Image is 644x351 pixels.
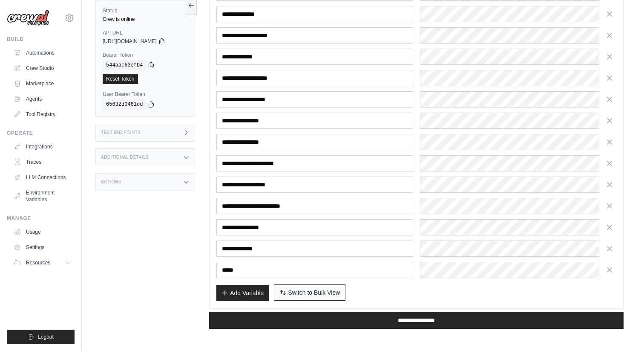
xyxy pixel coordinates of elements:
button: Switch to Bulk View [274,284,345,301]
button: Logout [7,330,75,344]
h3: Test Endpoints [101,130,141,135]
button: Add Variable [216,285,269,301]
a: Traces [10,155,75,169]
h3: Actions [101,180,121,185]
span: [URL][DOMAIN_NAME] [103,38,157,45]
label: API URL [103,29,188,36]
label: User Bearer Token [103,91,188,98]
span: Switch to Bulk View [288,288,340,297]
code: 65632d0461dd [103,99,146,110]
a: Tool Registry [10,107,75,121]
a: Usage [10,225,75,239]
a: Environment Variables [10,186,75,206]
label: Bearer Token [103,52,188,58]
img: Logo [7,10,49,26]
button: Resources [10,256,75,270]
a: Settings [10,241,75,254]
div: Build [7,36,75,43]
a: Agents [10,92,75,106]
div: Crew is online [103,16,188,23]
div: Manage [7,215,75,222]
span: Logout [38,334,54,340]
a: Automations [10,46,75,60]
a: LLM Connections [10,171,75,184]
a: Crew Studio [10,61,75,75]
a: Reset Token [103,74,138,84]
div: Operate [7,130,75,136]
iframe: Chat Widget [601,310,644,351]
code: 544aac63efb4 [103,60,146,70]
span: Resources [26,259,50,266]
a: Marketplace [10,77,75,90]
label: Status [103,7,188,14]
h3: Additional Details [101,155,149,160]
a: Integrations [10,140,75,154]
